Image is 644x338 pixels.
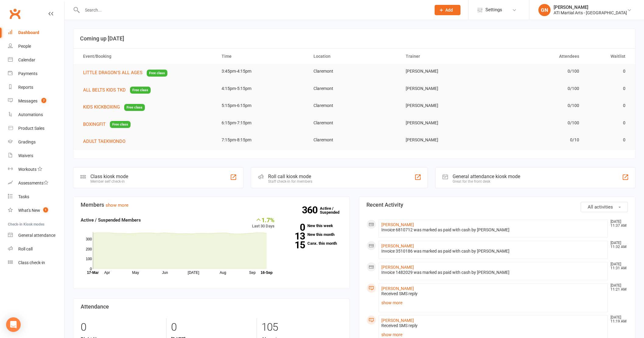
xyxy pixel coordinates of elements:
td: 0 [585,116,631,130]
div: Waivers [18,153,33,158]
span: Free class [147,70,167,77]
div: 0 [171,318,252,336]
div: 1.7% [252,216,275,223]
a: [PERSON_NAME] [381,265,414,270]
div: [PERSON_NAME] [554,5,627,10]
div: ATI Martial Arts - [GEOGRAPHIC_DATA] [554,10,627,16]
a: Reports [8,81,64,94]
span: Free class [130,87,151,94]
h3: Recent Activity [366,202,628,208]
td: 5:15pm-6:15pm [216,98,308,113]
div: Automations [18,112,43,117]
div: Received SMS reply [381,291,605,296]
div: Dashboard [18,30,39,35]
div: Reports [18,85,33,90]
td: [PERSON_NAME] [400,64,492,78]
div: People [18,44,31,49]
a: [PERSON_NAME] [381,318,414,323]
span: 7 [41,98,46,103]
div: Last 30 Days [252,216,275,229]
span: BOXINGFIT [83,122,106,127]
span: Settings [485,3,502,17]
td: 4:15pm-5:15pm [216,81,308,96]
a: Roll call [8,242,64,256]
a: Tasks [8,190,64,204]
a: Workouts [8,163,64,176]
div: 0 [81,318,162,336]
span: KIDS KICKBOXING [83,104,120,110]
a: Waivers [8,149,64,163]
td: Claremont [308,81,400,96]
div: 105 [261,318,342,336]
td: 7:15pm-8:15pm [216,133,308,147]
td: [PERSON_NAME] [400,81,492,96]
div: Messages [18,98,37,103]
div: GN [538,4,551,16]
button: Add [435,5,460,15]
a: What's New1 [8,204,64,217]
td: 6:15pm-7:15pm [216,116,308,130]
div: Roll call [18,247,33,251]
h3: Coming up [DATE] [80,36,628,42]
div: General attendance [18,233,55,238]
button: LITTLE DRAGON'S ALL AGESFree class [83,69,167,77]
div: Invoice 6810712 was marked as paid with cash by [PERSON_NAME] [381,227,605,233]
a: Calendar [8,53,64,67]
th: Trainer [400,49,492,64]
h3: Attendance [81,304,342,310]
strong: 360 [302,205,320,215]
a: General attendance kiosk mode [8,229,64,242]
div: Roll call kiosk mode [268,174,312,179]
a: [PERSON_NAME] [381,243,414,248]
td: [PERSON_NAME] [400,116,492,130]
td: 0/100 [492,98,585,113]
div: Class kiosk mode [90,174,128,179]
td: 0 [585,133,631,147]
div: Member self check-in [90,179,128,184]
div: Assessments [18,181,48,185]
span: ALL BELTS KIDS TKD [83,87,126,93]
th: Attendees [492,49,585,64]
a: Assessments [8,176,64,190]
a: Payments [8,67,64,81]
td: 0/100 [492,64,585,78]
td: 0 [585,64,631,78]
th: Location [308,49,400,64]
span: ADULT TAEKWONDO [83,139,125,144]
span: LITTLE DRAGON'S ALL AGES [83,70,142,75]
a: Gradings [8,135,64,149]
time: [DATE] 11:37 AM [607,220,628,228]
a: [PERSON_NAME] [381,222,414,227]
div: Staff check-in for members [268,179,312,184]
div: Open Intercom Messenger [6,317,21,332]
td: 0/100 [492,81,585,96]
th: Waitlist [585,49,631,64]
td: 0/10 [492,133,585,147]
div: What's New [18,208,40,213]
button: ALL BELTS KIDS TKDFree class [83,86,151,94]
td: Claremont [308,98,400,113]
strong: 13 [284,232,305,241]
span: 1 [43,207,48,212]
div: Payments [18,71,37,76]
th: Event/Booking [78,49,216,64]
time: [DATE] 11:31 AM [607,262,628,270]
span: Add [445,8,453,12]
span: Free class [124,104,145,111]
a: Dashboard [8,26,64,40]
a: 15Canx. this month [284,241,342,245]
button: All activities [581,202,628,212]
a: show more [381,298,605,307]
a: Class kiosk mode [8,256,64,270]
td: 0/100 [492,116,585,130]
div: Received SMS reply [381,323,605,328]
time: [DATE] 11:19 AM [607,316,628,323]
strong: 15 [284,240,305,250]
div: Calendar [18,57,35,62]
button: KIDS KICKBOXINGFree class [83,103,145,111]
input: Search... [80,6,427,14]
div: Invoice 1482029 was marked as paid with cash by [PERSON_NAME] [381,270,605,275]
td: Claremont [308,64,400,78]
a: show more [106,202,128,208]
td: [PERSON_NAME] [400,98,492,113]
